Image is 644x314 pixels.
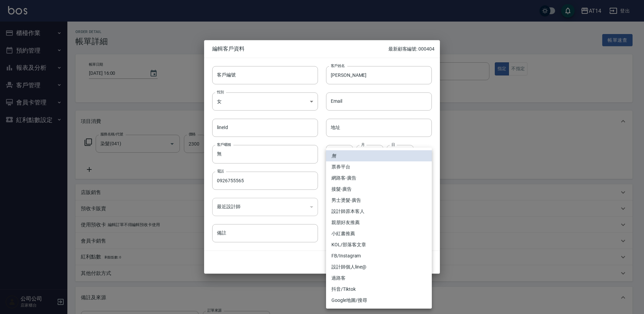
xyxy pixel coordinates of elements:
[331,152,336,159] em: 無
[326,228,432,239] li: 小紅書推薦
[326,239,432,250] li: KOL/部落客文章
[326,161,432,172] li: 票券平台
[326,184,432,195] li: 接髮-廣告
[326,273,432,284] li: 過路客
[326,284,432,295] li: 抖音/Tiktok
[326,195,432,206] li: 男士燙髮-廣告
[326,172,432,184] li: 網路客-廣告
[326,206,432,217] li: 設計師原本客人
[326,261,432,273] li: 設計師個人line@
[326,250,432,261] li: FB/Instagram
[326,295,432,306] li: Google地圖/搜尋
[326,217,432,228] li: 親朋好友推薦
